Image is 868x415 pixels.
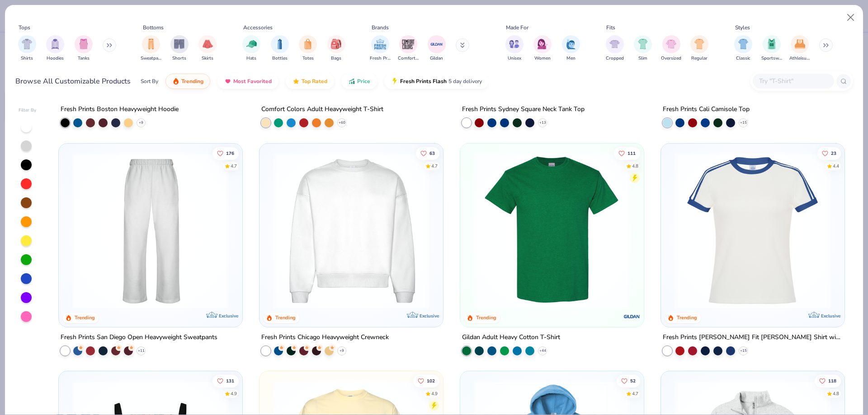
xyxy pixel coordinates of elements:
[275,39,285,49] img: Bottles Image
[429,151,435,155] span: 63
[391,78,398,85] img: flash.gif
[79,39,89,49] img: Tanks Image
[141,35,161,62] button: filter button
[22,39,32,49] img: Shirts Image
[661,35,681,62] div: filter for Oversized
[47,55,64,62] span: Hoodies
[246,55,256,62] span: Hats
[434,152,599,308] img: 9145e166-e82d-49ae-94f7-186c20e691c9
[761,55,782,62] span: Sportswear
[243,23,273,32] div: Accessories
[141,55,161,62] span: Sweatpants
[505,35,524,62] div: filter for Unisex
[821,312,840,318] span: Exclusive
[634,152,800,308] img: c7959168-479a-4259-8c5e-120e54807d6b
[606,35,624,62] div: filter for Cropped
[170,35,189,62] div: filter for Shorts
[663,331,843,343] div: Fresh Prints [PERSON_NAME] Fit [PERSON_NAME] Shirt with Stripes
[302,78,327,85] span: Top Rated
[357,78,370,85] span: Price
[670,152,835,308] img: e5540c4d-e74a-4e58-9a52-192fe86bec9f
[213,147,239,159] button: Like
[416,147,439,159] button: Like
[817,147,841,159] button: Like
[448,76,482,87] span: 5 day delivery
[213,375,239,387] button: Like
[141,77,158,85] div: Sort By
[181,78,203,85] span: Trending
[217,74,278,89] button: Most Favorited
[341,74,377,89] button: Price
[734,35,752,62] div: filter for Classic
[233,78,272,85] span: Most Favorited
[690,35,708,62] button: filter button
[242,35,260,62] button: filter button
[694,39,705,49] img: Regular Image
[566,39,576,49] img: Men Image
[566,55,576,62] span: Men
[384,74,489,89] button: Fresh Prints Flash5 day delivery
[734,35,752,62] button: filter button
[331,55,341,62] span: Bags
[638,39,648,49] img: Slim Image
[617,375,640,387] button: Like
[606,23,615,32] div: Fits
[143,23,164,32] div: Bottoms
[562,35,580,62] button: filter button
[831,151,836,155] span: 23
[761,35,782,62] div: filter for Sportswear
[815,375,841,387] button: Like
[75,35,93,62] button: filter button
[533,35,552,62] button: filter button
[736,55,750,62] span: Classic
[430,55,443,62] span: Gildan
[661,55,681,62] span: Oversized
[609,39,620,49] img: Cropped Image
[370,55,391,62] span: Fresh Prints
[632,163,638,169] div: 4.8
[68,152,233,308] img: df5250ff-6f61-4206-a12c-24931b20f13c
[462,331,560,343] div: Gildan Adult Heavy Cotton T-Shirt
[767,39,777,49] img: Sportswear Image
[533,35,552,62] div: filter for Women
[833,163,839,169] div: 4.4
[231,163,237,169] div: 4.7
[261,331,389,343] div: Fresh Prints Chicago Heavyweight Crewneck
[661,35,681,62] button: filter button
[299,35,317,62] div: filter for Totes
[539,348,546,353] span: + 44
[634,35,652,62] button: filter button
[271,35,289,62] button: filter button
[327,35,345,62] button: filter button
[18,35,36,62] button: filter button
[50,39,60,49] img: Hoodies Image
[174,39,184,49] img: Shorts Image
[246,39,257,49] img: Hats Image
[735,23,750,32] div: Styles
[203,39,213,49] img: Skirts Image
[46,35,64,62] button: filter button
[370,35,391,62] button: filter button
[663,103,750,115] div: Fresh Prints Cali Camisole Top
[627,151,636,155] span: 111
[469,152,635,308] img: db319196-8705-402d-8b46-62aaa07ed94f
[242,35,260,62] div: filter for Hats
[299,35,317,62] button: filter button
[226,379,235,383] span: 131
[431,391,438,397] div: 4.9
[286,74,334,89] button: Top Rated
[224,78,231,85] img: most_fav.gif
[226,151,235,155] span: 176
[534,55,551,62] span: Women
[61,331,217,343] div: Fresh Prints San Diego Open Heavyweight Sweatpants
[261,103,383,115] div: Comfort Colors Adult Heavyweight T-Shirt
[165,74,210,89] button: Trending
[398,55,419,62] span: Comfort Colors
[398,35,419,62] button: filter button
[15,76,131,87] div: Browse All Customizable Products
[795,39,805,49] img: Athleisure Image
[401,37,415,51] img: Comfort Colors Image
[666,39,676,49] img: Oversized Image
[430,37,443,51] img: Gildan Image
[508,55,521,62] span: Unisex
